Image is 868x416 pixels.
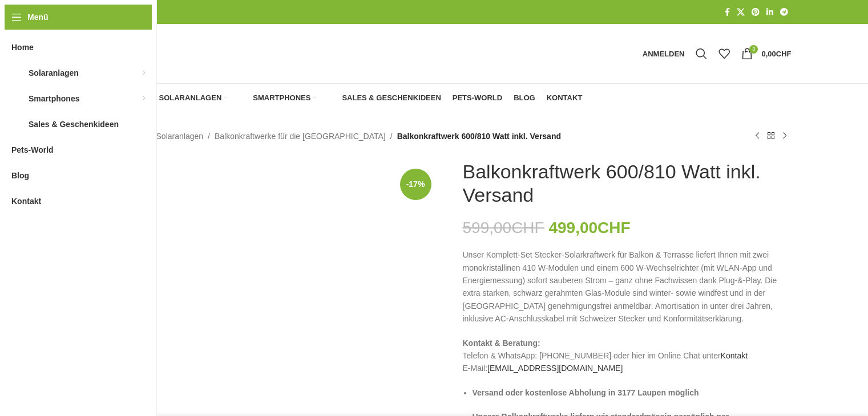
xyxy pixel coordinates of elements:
[514,87,535,109] a: Blog
[29,63,79,83] span: Solaranlagen
[736,42,797,65] a: 0 0,00CHF
[463,248,792,325] p: Unser Komplett-Set Stecker-Solarkraftwerk für Balkon & Terrasse liefert Ihnen mit zwei monokrista...
[239,87,316,109] a: Smartphones
[763,5,777,20] a: LinkedIn Social Link
[463,338,540,348] strong: Kontakt & Beratung:
[11,165,29,186] span: Blog
[253,93,310,103] span: Smartphones
[29,88,79,109] span: Smartphones
[547,87,583,109] a: Kontakt
[111,160,440,380] img: Depositphotos_656444442_XL_1b842920-3263-4f5a-b60d-6050c1b3f154
[145,87,228,109] a: Solaranlagen
[548,219,630,236] bdi: 499,00
[597,219,631,236] span: CHF
[342,93,441,103] span: Sales & Geschenkideen
[473,388,699,397] strong: Versand oder kostenlose Abholung in 3177 Laupen möglich
[11,191,41,211] span: Kontakt
[111,130,562,142] nav: Breadcrumb
[400,169,431,200] span: -17%
[750,129,764,143] a: Vorheriges Produkt
[777,5,792,20] a: Telegram Social Link
[487,364,623,373] a: [EMAIL_ADDRESS][DOMAIN_NAME]
[721,5,733,20] a: Facebook Social Link
[749,45,758,54] span: 0
[761,50,791,58] bdi: 0,00
[643,50,685,58] span: Anmelden
[397,130,561,142] span: Balkonkraftwerk 600/810 Watt inkl. Versand
[463,160,792,207] h1: Balkonkraftwerk 600/810 Watt inkl. Versand
[27,11,49,23] span: Menü
[453,87,502,109] a: Pets-World
[159,93,222,103] span: Solaranlagen
[511,219,544,236] span: CHF
[328,93,338,103] img: Sales & Geschenkideen
[733,5,748,20] a: X Social Link
[713,42,736,65] div: Meine Wunschliste
[11,93,23,104] img: Smartphones
[156,130,204,142] a: Solaranlagen
[547,93,583,103] span: Kontakt
[215,130,386,142] a: Balkonkraftwerke für die [GEOGRAPHIC_DATA]
[748,5,763,20] a: Pinterest Social Link
[11,37,34,58] span: Home
[690,42,713,65] a: Suche
[721,351,748,360] a: Kontakt
[11,119,23,130] img: Sales & Geschenkideen
[453,93,502,103] span: Pets-World
[463,337,792,375] p: Telefon & WhatsApp: [PHONE_NUMBER] oder hier im Online Chat unter E-Mail:
[776,50,792,58] span: CHF
[514,93,535,103] span: Blog
[328,87,441,109] a: Sales & Geschenkideen
[463,219,544,236] bdi: 599,00
[29,114,119,134] span: Sales & Geschenkideen
[637,42,691,65] a: Anmelden
[11,67,23,79] img: Solaranlagen
[778,129,792,143] a: Nächstes Produkt
[106,87,588,109] div: Hauptnavigation
[11,140,54,160] span: Pets-World
[239,93,249,103] img: Smartphones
